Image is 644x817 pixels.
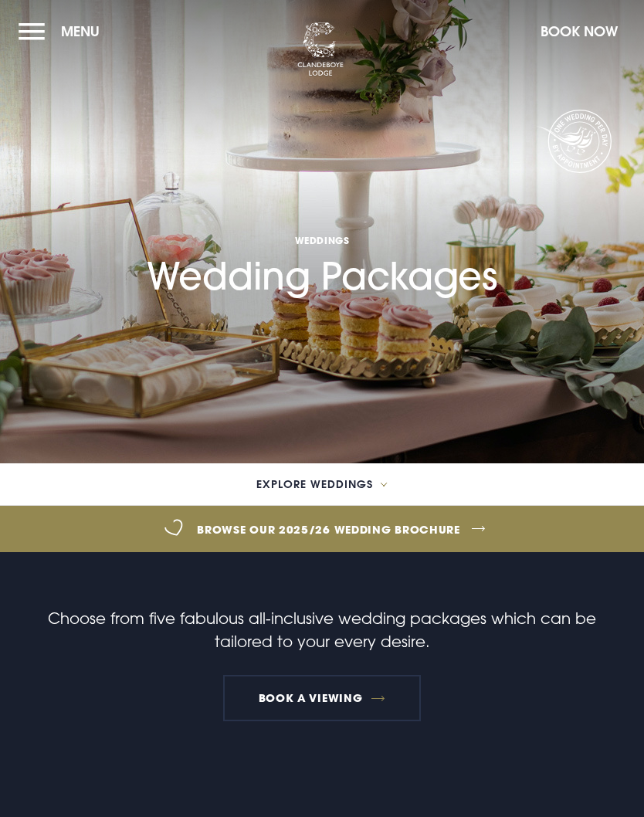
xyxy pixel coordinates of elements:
button: Menu [19,15,107,48]
span: Menu [61,22,100,40]
img: Clandeboye Lodge [297,22,344,76]
button: Book Now [533,15,625,48]
p: Choose from five fabulous all-inclusive wedding packages which can be tailored to your every desire. [19,606,625,653]
span: Explore Weddings [256,479,373,490]
a: Book a Viewing [223,675,421,721]
h1: Wedding Packages [147,134,497,299]
span: Weddings [147,234,497,246]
